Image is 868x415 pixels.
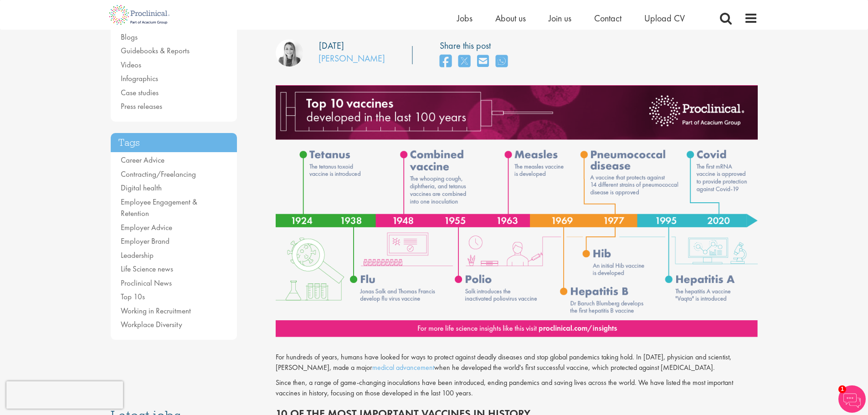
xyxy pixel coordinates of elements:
[121,87,159,97] a: Case studies
[121,101,162,111] a: Press releases
[549,12,571,24] a: Join us
[276,85,758,337] img: Top vaccines in history timeline
[838,385,846,393] span: 1
[457,12,473,24] a: Jobs
[121,46,190,56] a: Guidebooks & Reports
[121,236,169,246] a: Employer Brand
[121,319,182,329] a: Workplace Diversity
[121,278,172,288] a: Proclinical News
[111,133,237,153] h3: Tags
[121,306,191,316] a: Working in Recruitment
[276,39,303,67] img: Hannah Burke
[496,52,508,72] a: share on whats app
[121,222,172,232] a: Employer Advice
[318,52,385,64] a: [PERSON_NAME]
[121,250,154,260] a: Leadership
[838,385,866,413] img: Chatbot
[440,52,452,72] a: share on facebook
[121,264,173,274] a: Life Science news
[121,155,164,165] a: Career Advice
[121,292,145,302] a: Top 10s
[495,12,526,24] a: About us
[276,378,758,399] p: Since then, a range of game-changing inoculations have been introduced, ending pandemics and savi...
[121,60,141,70] a: Videos
[644,12,685,24] a: Upload CV
[319,39,344,52] div: [DATE]
[477,52,489,72] a: share on email
[121,73,158,83] a: Infographics
[121,183,162,193] a: Digital health
[121,169,196,179] a: Contracting/Freelancing
[458,52,470,72] a: share on twitter
[276,352,758,373] p: For hundreds of years, humans have looked for ways to protect against deadly diseases and stop gl...
[372,363,434,372] a: medical advancement
[594,12,621,24] a: Contact
[121,32,138,42] a: Blogs
[6,381,123,409] iframe: reCAPTCHA
[121,197,197,219] a: Employee Engagement & Retention
[440,39,512,52] label: Share this post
